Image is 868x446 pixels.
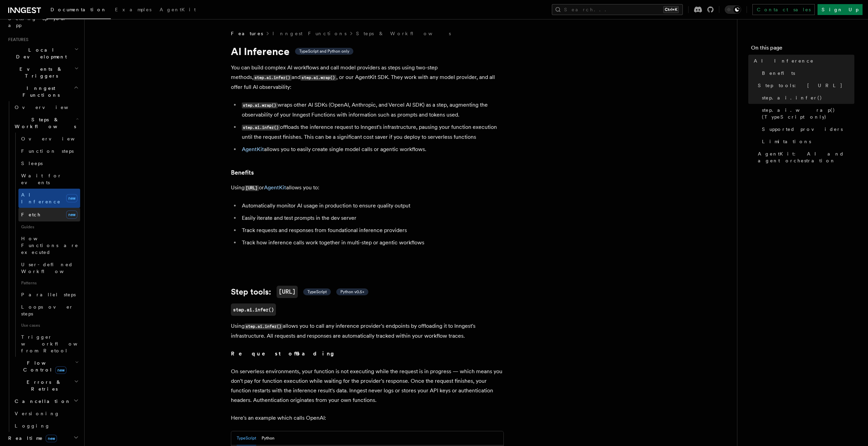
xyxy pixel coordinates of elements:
span: Features [5,37,28,42]
button: Toggle dark mode [725,5,741,14]
span: Local Development [5,46,74,60]
code: step.ai.infer() [253,75,292,81]
button: Steps & Workflows [12,113,80,133]
button: TypeScript [237,431,256,445]
div: Steps & Workflows [12,133,80,357]
p: Here's an example which calls OpenAI: [231,413,504,423]
a: Sign Up [818,4,863,15]
span: AgentKit: AI and agent orchestration [758,150,854,164]
code: step.ai.infer() [245,324,283,329]
span: Function steps [21,148,74,154]
a: Examples [111,2,156,18]
a: Benefits [231,168,254,177]
li: Track requests and responses from foundational inference providers [240,226,504,235]
span: Overview [21,136,91,141]
p: On serverless environments, your function is not executing while the request is in progress — whi... [231,367,504,405]
a: Supported providers [759,123,854,135]
a: Parallel steps [18,288,80,301]
span: How Functions are executed [21,236,78,255]
a: Fetchnew [18,208,80,221]
a: User-defined Workflows [18,258,80,278]
span: new [66,194,77,202]
span: new [66,211,77,219]
a: Versioning [12,407,80,420]
span: Sleeps [21,161,43,166]
span: Versioning [15,411,60,416]
p: Using or allows you to: [231,183,504,193]
h1: AI Inference [231,45,504,57]
a: step.ai.infer() [231,303,276,316]
a: Steps & Workflows [356,30,451,37]
a: Step tools: [URL] [755,79,854,92]
code: step.ai.wrap() [300,75,336,81]
span: Limitations [762,138,811,145]
div: Inngest Functions [5,101,80,432]
span: Logging [15,423,50,429]
span: AgentKit [160,7,196,12]
a: Step tools:[URL] TypeScript Python v0.5+ [231,286,368,298]
span: TypeScript [307,289,327,295]
span: Benefits [762,70,795,77]
a: Inngest Functions [273,30,347,37]
span: Use cases [18,320,80,331]
button: Python [262,431,275,445]
span: Python v0.5+ [340,289,364,295]
span: Realtime [5,435,57,442]
a: Function steps [18,145,80,157]
p: You can build complex AI workflows and call model providers as steps using two-step methods, and ... [231,63,504,92]
a: Setting up your app [5,12,80,31]
a: Limitations [759,135,854,148]
a: AgentKit [264,184,286,191]
p: Using allows you to call any inference provider's endpoints by offloading it to Inngest's infrast... [231,321,504,341]
span: step.ai.wrap() (TypeScript only) [762,107,854,120]
button: Cancellation [12,395,80,407]
button: Inngest Functions [5,82,80,101]
span: Patterns [18,278,80,288]
a: Overview [18,133,80,145]
span: Overview [15,105,85,110]
li: offloads the inference request to Inngest's infrastructure, pausing your function execution until... [240,122,504,142]
button: Realtimenew [5,432,80,444]
a: Trigger workflows from Retool [18,331,80,357]
span: Errors & Retries [12,379,74,392]
button: Errors & Retries [12,376,80,395]
span: Trigger workflows from Retool [21,334,96,353]
code: step.ai.infer() [242,125,280,131]
button: Local Development [5,44,80,63]
code: [URL] [245,185,259,191]
a: AI Inference [751,55,854,67]
li: allows you to easily create single model calls or agentic workflows. [240,145,504,154]
span: new [55,366,67,374]
a: step.ai.infer() [759,92,854,104]
a: AI Inferencenew [18,189,80,208]
li: Track how inference calls work together in multi-step or agentic workflows [240,238,504,247]
span: Supported providers [762,126,843,133]
li: Automatically monitor AI usage in production to ensure quality output [240,201,504,211]
a: AgentKit: AI and agent orchestration [755,148,854,167]
span: User-defined Workflows [21,262,83,274]
li: wraps other AI SDKs (OpenAI, Anthropic, and Vercel AI SDK) as a step, augmenting the observabilit... [240,100,504,120]
a: Loops over steps [18,301,80,320]
span: step.ai.infer() [762,94,822,101]
span: Flow Control [12,360,75,373]
a: Logging [12,420,80,432]
button: Search...Ctrl+K [552,4,683,15]
span: Loops over steps [21,304,73,316]
span: new [46,435,57,442]
a: step.ai.wrap() (TypeScript only) [759,104,854,123]
button: Flow Controlnew [12,357,80,376]
span: AI Inference [754,57,814,64]
span: Events & Triggers [5,66,74,79]
a: AgentKit [156,2,200,18]
span: Steps & Workflows [12,116,76,130]
span: Examples [115,7,151,12]
code: [URL] [277,286,298,298]
a: Contact sales [752,4,815,15]
a: Overview [12,101,80,113]
a: Benefits [759,67,854,79]
span: AI Inference [21,192,61,204]
span: Documentation [50,7,107,12]
h4: On this page [751,44,854,55]
span: Cancellation [12,398,71,405]
span: Step tools: [URL] [758,82,843,89]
